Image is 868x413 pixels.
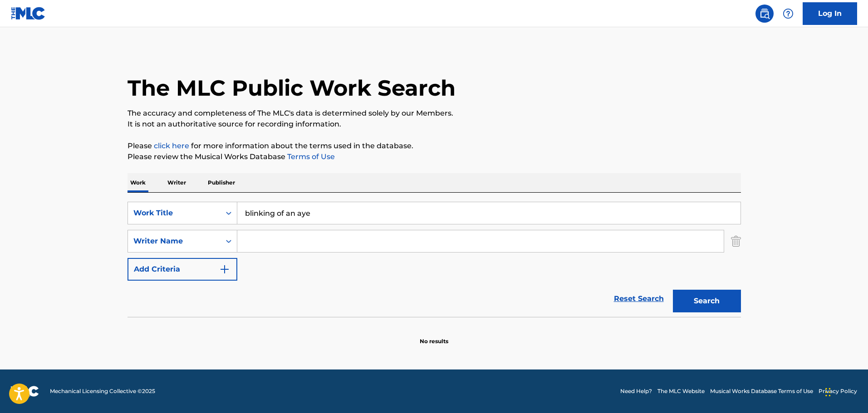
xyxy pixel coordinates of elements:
img: logo [11,386,39,397]
button: Search [673,290,741,312]
a: Reset Search [609,289,668,309]
div: Work Title [133,208,215,219]
img: search [759,8,770,19]
img: help [783,8,794,19]
img: MLC Logo [11,7,46,20]
a: Log In [803,2,857,25]
p: Writer [165,173,189,192]
a: Need Help? [620,387,652,395]
a: The MLC Website [657,387,705,395]
p: It is not an authoritative source for recording information. [128,119,741,130]
form: Search Form [128,202,741,317]
div: Writer Name [133,236,215,247]
p: No results [420,326,448,345]
img: 9d2ae6d4665cec9f34b9.svg [219,264,230,275]
a: Terms of Use [285,152,335,161]
p: Please for more information about the terms used in the database. [128,141,741,151]
p: Please review the Musical Works Database [128,151,741,162]
p: Publisher [205,173,238,192]
button: Add Criteria [128,258,237,281]
a: Privacy Policy [819,387,857,395]
div: Help [779,5,797,23]
h1: The MLC Public Work Search [128,74,456,102]
a: Musical Works Database Terms of Use [710,387,813,395]
a: click here [154,141,189,150]
a: Public Search [755,5,774,23]
span: Mechanical Licensing Collective © 2025 [50,387,155,395]
div: Drag [825,379,831,406]
p: The accuracy and completeness of The MLC's data is determined solely by our Members. [128,108,741,119]
iframe: Chat Widget [823,369,868,413]
p: Work [128,173,148,192]
img: Delete Criterion [731,230,741,253]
